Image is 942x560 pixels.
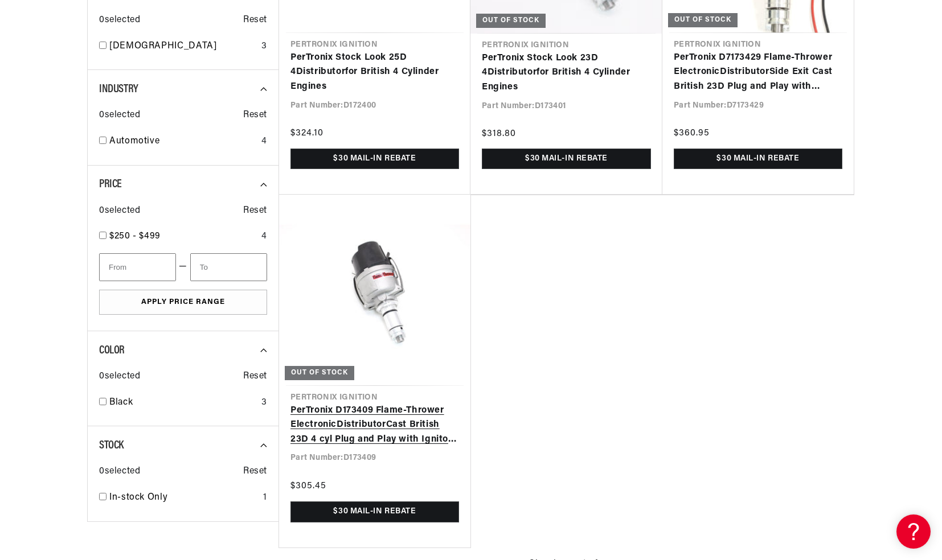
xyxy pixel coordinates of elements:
[99,440,124,451] span: Stock
[99,204,140,219] span: 0 selected
[261,229,267,244] div: 4
[261,134,267,149] div: 4
[99,369,140,384] span: 0 selected
[109,396,257,410] a: Black
[190,253,267,281] input: To
[109,491,259,505] a: In-stock Only
[99,345,125,356] span: Color
[482,51,651,95] a: PerTronix Stock Look 23D 4Distributorfor British 4 Cylinder Engines
[674,51,842,94] a: PerTronix D7173429 Flame-Thrower ElectronicDistributorSide Exit Cast British 23D Plug and Play wi...
[109,39,257,54] a: [DEMOGRAPHIC_DATA]
[99,108,140,123] span: 0 selected
[109,134,257,149] a: Automotive
[243,464,267,479] span: Reset
[290,51,459,94] a: PerTronix Stock Look 25D 4Distributorfor British 4 Cylinder Engines
[109,232,161,241] span: $250 - $499
[290,403,459,447] a: PerTronix D173409 Flame-Thrower ElectronicDistributorCast British 23D 4 cyl Plug and Play with Ig...
[243,13,267,28] span: Reset
[99,464,140,479] span: 0 selected
[243,204,267,219] span: Reset
[99,84,138,95] span: Industry
[179,260,187,274] span: —
[99,290,267,315] button: Apply Price Range
[99,13,140,28] span: 0 selected
[243,108,267,123] span: Reset
[261,39,267,54] div: 3
[261,396,267,410] div: 3
[263,491,267,505] div: 1
[99,179,122,190] span: Price
[99,253,176,281] input: From
[243,369,267,384] span: Reset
